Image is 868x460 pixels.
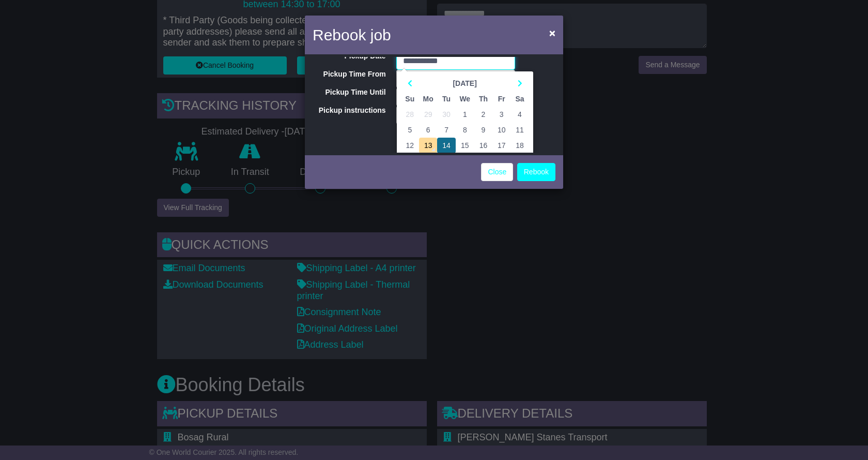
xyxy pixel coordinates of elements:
td: 12 [401,138,419,153]
th: Fr [492,91,510,107]
label: Pickup Time From [305,70,391,79]
td: 14 [437,138,455,153]
td: 17 [492,138,510,153]
td: 15 [456,138,474,153]
td: 10 [492,122,510,138]
th: Th [474,91,492,107]
td: 28 [401,107,419,122]
td: 2 [474,107,492,122]
td: 8 [456,122,474,138]
h4: Rebook job [313,23,391,47]
th: Su [401,91,419,107]
td: 18 [510,138,529,153]
td: 13 [419,138,438,153]
th: Sa [510,91,529,107]
th: Tu [437,91,455,107]
label: Pickup Time Until [305,88,391,97]
label: Pickup instructions [305,106,391,115]
td: 1 [456,107,474,122]
th: Select Month [419,76,510,91]
a: Close [481,163,513,181]
td: 7 [437,122,455,138]
td: 30 [437,107,455,122]
td: 6 [419,122,438,138]
span: × [549,27,555,39]
th: Mo [419,91,438,107]
td: 4 [510,107,529,122]
td: 5 [401,122,419,138]
td: 9 [474,122,492,138]
th: We [456,91,474,107]
td: 16 [474,138,492,153]
td: 11 [510,122,529,138]
td: 29 [419,107,438,122]
button: Close [544,22,561,43]
button: Rebook [517,163,555,181]
td: 3 [492,107,510,122]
